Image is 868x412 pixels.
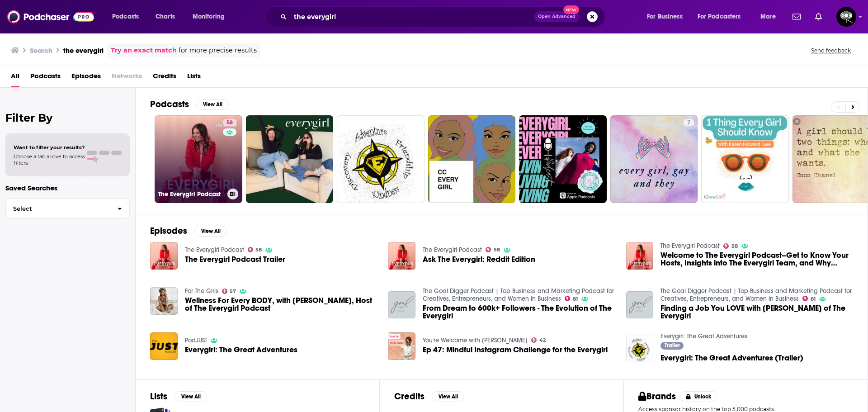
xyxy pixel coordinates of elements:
button: Send feedback [808,47,854,54]
span: Episodes [71,69,101,87]
a: The Goal Digger Podcast | Top Business and Marketing Podcast for Creatives, Entrepreneurs, and Wo... [660,287,852,303]
a: The Everygirl Podcast [185,246,244,254]
h2: Lists [150,391,167,402]
a: 58 [223,119,236,126]
img: Everygirl: The Great Adventures (Trailer) [626,335,654,362]
span: Monitoring [193,10,225,23]
button: Unlock [679,391,718,402]
a: All [11,69,19,87]
button: open menu [106,9,151,24]
h3: Search [30,46,52,55]
span: Charts [156,10,175,23]
a: PodcastsView All [150,99,229,110]
h2: Filter By [5,111,130,124]
button: open menu [754,9,787,24]
a: PodJUST [185,336,207,344]
span: 58 [226,118,233,128]
a: You're Welcome with Hilary Rushford [423,336,528,344]
a: Ask The Everygirl: Reddit Edition [388,242,415,270]
span: 58 [731,244,738,248]
span: Lists [187,69,201,87]
span: For Podcasters [698,10,741,23]
a: Ep 47: Mindful Instagram Challenge for the Everygirl [423,346,608,354]
a: Everygirl: The Great Adventures [660,332,747,340]
a: EpisodesView All [150,225,227,237]
a: 58 [486,247,500,252]
a: 7 [684,119,694,126]
a: Show notifications dropdown [811,9,826,24]
span: 58 [255,248,262,252]
span: Finding a Job You LOVE with [PERSON_NAME] of The Everygirl [660,304,853,320]
a: 81 [802,296,816,301]
a: Ask The Everygirl: Reddit Edition [423,256,535,263]
span: Logged in as columbiapub [836,7,856,27]
a: Finding a Job You LOVE with Alaina Kaczmarski of The Everygirl [660,304,853,320]
button: View All [194,226,227,237]
a: CreditsView All [394,391,464,402]
span: Open Advanced [538,14,576,19]
img: Wellness For Every BODY, with Josie Santi, Host of The Everygirl Podcast [150,287,178,315]
button: View All [175,391,207,402]
a: Credits [153,69,176,87]
div: Search podcasts, credits, & more... [274,6,614,27]
a: 7 [610,115,698,203]
a: Everygirl: The Great Adventures (Trailer) [660,354,803,362]
a: Wellness For Every BODY, with Josie Santi, Host of The Everygirl Podcast [185,297,377,312]
span: 42 [539,338,546,342]
span: More [760,10,776,23]
a: The Everygirl Podcast Trailer [150,242,178,270]
span: Select [6,206,110,212]
span: Podcasts [30,69,61,87]
h2: Podcasts [150,99,189,110]
span: Choose a tab above to access filters. [14,153,85,166]
a: 58 [248,247,262,252]
button: Open AdvancedNew [534,11,580,22]
a: The Goal Digger Podcast | Top Business and Marketing Podcast for Creatives, Entrepreneurs, and Wo... [423,287,614,303]
span: Podcasts [112,10,139,23]
button: open menu [692,9,754,24]
span: 58 [494,248,500,252]
span: 7 [687,118,690,128]
img: Ep 47: Mindful Instagram Challenge for the Everygirl [388,332,415,360]
span: 81 [573,297,578,301]
img: Welcome to The Everygirl Podcast–Get to Know Your Hosts, Insights into The Everygirl Team, and Wh... [626,242,654,270]
span: For Business [647,10,683,23]
a: 42 [531,337,546,343]
h3: The Everygirl Podcast [158,190,224,198]
button: open menu [186,9,236,24]
a: 58 [723,243,738,249]
a: Everygirl: The Great Adventures [185,346,297,354]
a: Try an exact match [111,45,177,56]
span: 81 [811,297,816,301]
a: 58The Everygirl Podcast [155,115,242,203]
img: User Profile [836,7,856,27]
p: Saved Searches [5,184,130,192]
img: Everygirl: The Great Adventures [150,332,178,360]
a: The Everygirl Podcast [423,246,482,254]
a: Welcome to The Everygirl Podcast–Get to Know Your Hosts, Insights into The Everygirl Team, and Wh... [660,251,853,267]
img: Podchaser - Follow, Share and Rate Podcasts [7,8,94,25]
img: Finding a Job You LOVE with Alaina Kaczmarski of The Everygirl [626,291,654,319]
h2: Credits [394,391,425,402]
span: Want to filter your results? [14,144,85,151]
a: 81 [565,296,578,301]
h2: Episodes [150,225,187,237]
button: Select [5,199,130,219]
button: View All [196,99,229,110]
span: 57 [230,289,236,294]
span: Trailer [665,343,680,348]
img: From Dream to 600k+ Followers - The Evolution of The Everygirl [388,291,415,319]
a: Charts [150,9,180,24]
